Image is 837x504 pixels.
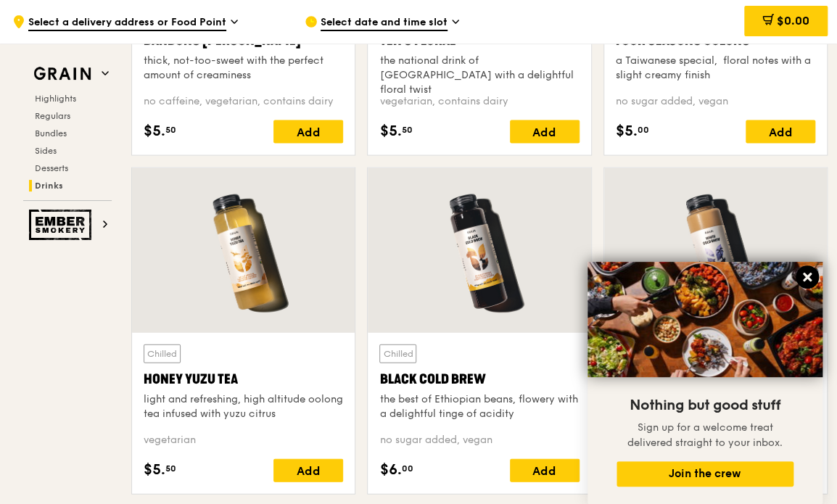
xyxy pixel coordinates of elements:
span: 50 [165,463,176,474]
div: the national drink of [GEOGRAPHIC_DATA] with a delightful floral twist [379,54,579,97]
div: Black Cold Brew [379,369,579,389]
div: the best of Ethiopian beans, flowery with a delightful tinge of acidity [379,392,579,421]
span: 00 [638,124,649,136]
span: 50 [165,124,176,136]
span: Bundles [35,128,67,139]
div: no caffeine, vegetarian, contains dairy [144,94,343,109]
span: Select a delivery address or Food Point [28,15,226,31]
div: no sugar added, vegan [616,94,815,109]
span: Select date and time slot [321,15,448,31]
div: Chilled [379,344,416,363]
div: a Taiwanese special, floral notes with a slight creamy finish [616,54,815,83]
span: 50 [401,124,412,136]
span: Highlights [35,94,76,104]
div: Add [273,120,343,144]
span: $6. [379,459,401,481]
span: $5. [144,459,165,481]
button: Close [796,265,819,289]
div: no sugar added, vegan [379,433,579,447]
div: Add [273,459,343,482]
span: $5. [379,120,401,142]
span: Drinks [35,181,63,191]
img: Ember Smokery web logo [29,210,96,240]
span: Desserts [35,163,68,173]
img: DSC07876-Edit02-Large.jpeg [587,262,822,377]
span: $0.00 [777,14,809,28]
span: Regulars [35,111,70,121]
span: $5. [616,120,638,142]
span: Sides [35,146,57,156]
img: Grain web logo [29,61,96,87]
span: $5. [144,120,165,142]
span: Sign up for a welcome treat delivered straight to your inbox. [627,421,783,449]
div: Add [510,459,580,482]
div: vegetarian [144,433,343,447]
div: Chilled [144,344,181,363]
div: light and refreshing, high altitude oolong tea infused with yuzu citrus [144,392,343,421]
div: Add [510,120,580,144]
button: Join the crew [617,461,793,487]
div: thick, not-too-sweet with the perfect amount of creaminess [144,54,343,83]
span: 00 [401,463,413,474]
div: vegetarian, contains dairy [379,94,579,109]
div: Add [746,120,815,144]
span: Nothing but good stuff [630,397,780,414]
div: Honey Yuzu Tea [144,369,343,389]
